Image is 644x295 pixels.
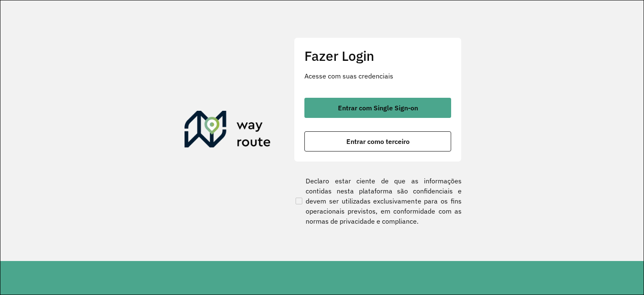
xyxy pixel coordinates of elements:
label: Declaro estar ciente de que as informações contidas nesta plataforma são confidenciais e devem se... [294,176,462,226]
span: Entrar com Single Sign-on [338,104,418,111]
img: Roteirizador AmbevTech [184,111,271,151]
button: button [304,98,451,118]
p: Acesse com suas credenciais [304,71,451,81]
h2: Fazer Login [304,48,451,64]
span: Entrar como terceiro [346,138,410,145]
button: button [304,131,451,151]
